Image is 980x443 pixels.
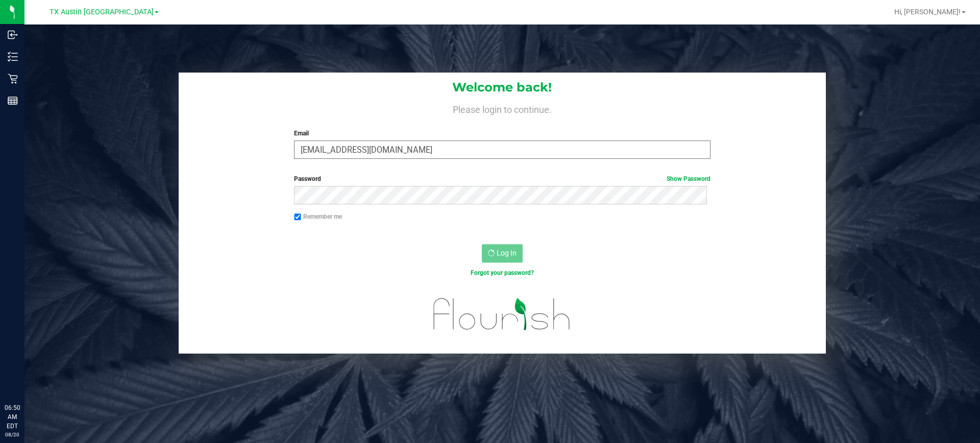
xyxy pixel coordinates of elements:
span: Password [294,175,321,182]
inline-svg: Retail [8,74,18,84]
input: Remember me [294,214,301,221]
p: 08/20 [5,431,20,438]
h1: Welcome back! [179,81,826,94]
span: TX Austin [GEOGRAPHIC_DATA] [50,8,154,16]
inline-svg: Inventory [8,52,18,62]
img: flourish_logo.svg [421,288,583,340]
inline-svg: Inbound [8,30,18,40]
p: 06:50 AM EDT [5,403,20,431]
inline-svg: Reports [8,96,18,106]
a: Forgot your password? [471,269,534,276]
span: Hi, [PERSON_NAME]! [894,8,961,16]
span: Log In [497,249,517,257]
a: Show Password [667,175,710,182]
button: Log In [482,244,523,263]
label: Email [294,129,710,138]
h4: Please login to continue. [179,102,826,114]
label: Remember me [294,212,342,221]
